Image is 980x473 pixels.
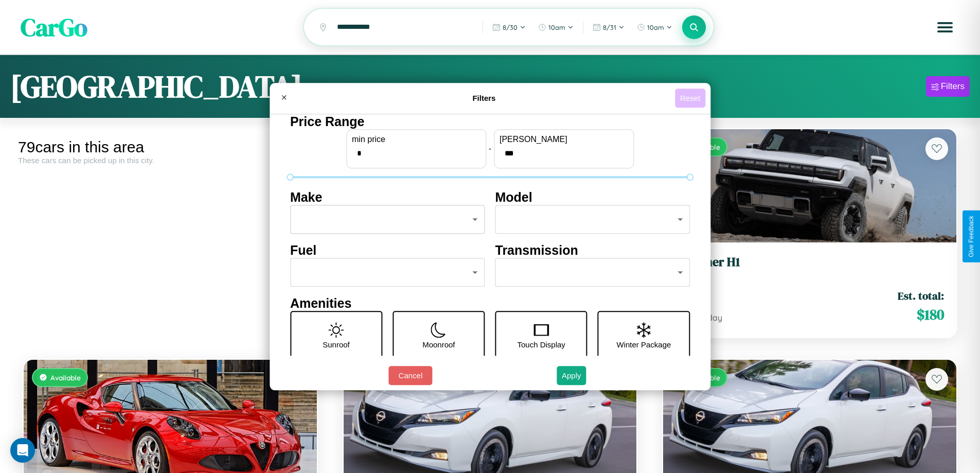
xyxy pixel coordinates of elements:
[10,65,302,108] h1: [GEOGRAPHIC_DATA]
[18,138,323,156] div: 79 cars in this area
[388,366,432,385] button: Cancel
[675,255,944,270] h3: Hummer H1
[290,296,690,311] h4: Amenities
[898,288,944,303] span: Est. total:
[18,156,323,165] div: These cars can be picked up in this city.
[931,13,959,42] button: Open menu
[290,190,485,205] h4: Make
[968,216,975,257] div: Give Feedback
[675,89,705,108] button: Reset
[352,135,480,144] label: min price
[323,338,350,352] p: Sunroof
[926,76,970,97] button: Filters
[293,94,675,102] h4: Filters
[517,338,565,352] p: Touch Display
[941,81,965,92] div: Filters
[495,243,690,258] h4: Transmission
[533,19,579,36] button: 10am
[632,19,678,36] button: 10am
[557,366,586,385] button: Apply
[10,438,35,463] div: Open Intercom Messenger
[548,23,565,31] span: 10am
[489,142,491,155] p: -
[503,23,518,31] span: 8 / 30
[495,190,690,205] h4: Model
[917,304,944,325] span: $ 180
[500,135,628,144] label: [PERSON_NAME]
[701,312,722,323] span: / day
[603,23,616,31] span: 8 / 31
[422,338,455,352] p: Moonroof
[50,373,81,382] span: Available
[290,114,690,129] h4: Price Range
[21,10,87,44] span: CarGo
[675,255,944,280] a: Hummer H12024
[290,243,485,258] h4: Fuel
[587,19,630,36] button: 8/31
[647,23,664,31] span: 10am
[617,338,671,352] p: Winter Package
[487,19,531,36] button: 8/30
